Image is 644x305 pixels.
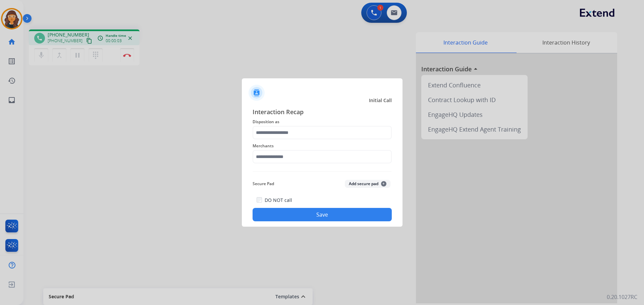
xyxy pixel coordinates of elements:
button: Save [253,208,392,221]
span: + [381,181,386,186]
span: Merchants [253,142,392,150]
span: Secure Pad [253,180,274,188]
button: Add secure pad+ [345,180,390,188]
img: contact-recap-line.svg [253,171,392,172]
span: Interaction Recap [253,107,392,118]
span: Initial Call [369,97,392,104]
img: contactIcon [249,85,265,101]
label: DO NOT call [265,197,292,204]
span: Disposition as [253,118,392,126]
p: 0.20.1027RC [607,293,637,301]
